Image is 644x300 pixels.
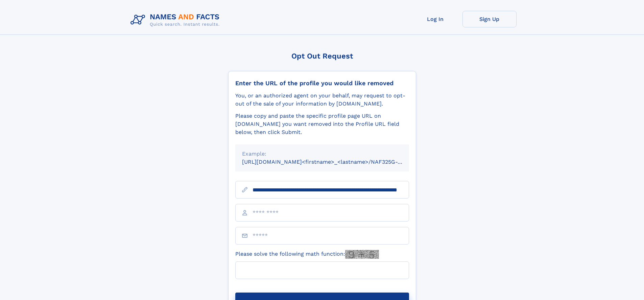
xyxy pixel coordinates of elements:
label: Please solve the following math function: [235,250,379,259]
div: Example: [242,150,402,158]
img: Logo Names and Facts [128,11,225,29]
div: You, or an authorized agent on your behalf, may request to opt-out of the sale of your informatio... [235,92,409,108]
a: Sign Up [462,11,517,27]
div: Please copy and paste the specific profile page URL on [DOMAIN_NAME] you want removed into the Pr... [235,112,409,136]
div: Enter the URL of the profile you would like removed [235,79,409,87]
div: Opt Out Request [228,52,416,60]
a: Log In [408,11,462,27]
small: [URL][DOMAIN_NAME]<firstname>_<lastname>/NAF325G-xxxxxxxx [242,159,422,165]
